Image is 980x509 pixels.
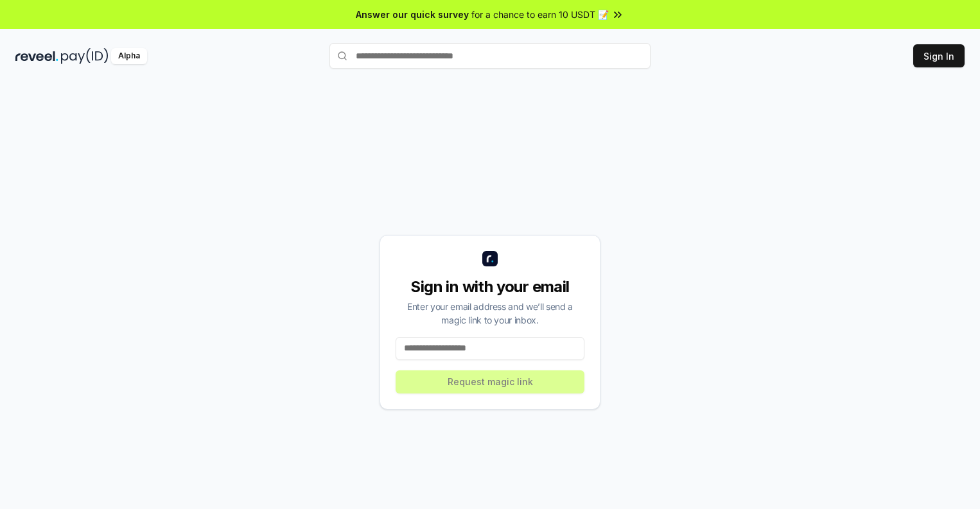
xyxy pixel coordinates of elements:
[356,8,469,21] span: Answer our quick survey
[471,8,609,21] span: for a chance to earn 10 USDT 📝
[61,48,109,64] img: pay_id
[396,277,584,297] div: Sign in with your email
[111,48,147,64] div: Alpha
[913,44,965,67] button: Sign In
[482,251,498,266] img: logo_small
[15,48,58,64] img: reveel_dark
[396,300,584,327] div: Enter your email address and we’ll send a magic link to your inbox.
